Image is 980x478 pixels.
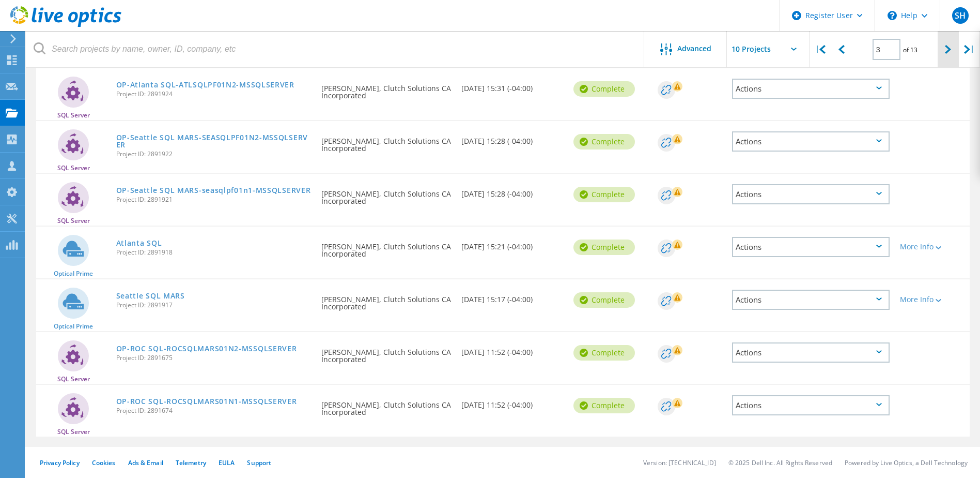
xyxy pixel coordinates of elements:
div: | [810,31,831,68]
span: Project ID: 2891918 [116,249,312,256]
div: [PERSON_NAME], Clutch Solutions CA Incorporated [316,332,456,374]
a: EULA [219,458,235,467]
a: Live Optics Dashboard [10,22,121,29]
span: Project ID: 2891917 [116,302,312,308]
div: Complete [573,292,635,308]
div: More Info [900,296,965,303]
span: SQL Server [57,165,90,171]
div: [DATE] 15:21 (-04:00) [456,227,568,261]
div: [DATE] 15:31 (-04:00) [456,68,568,102]
a: OP-Seattle SQL MARS-SEASQLPF01N2-MSSQLSERVER [116,134,312,148]
a: OP-ROC SQL-ROCSQLMARS01N2-MSSQLSERVER [116,345,297,352]
li: © 2025 Dell Inc. All Rights Reserved [728,458,832,467]
div: [DATE] 15:17 (-04:00) [456,279,568,313]
span: Project ID: 2891924 [116,91,312,97]
div: [PERSON_NAME], Clutch Solutions CA Incorporated [316,121,456,162]
li: Powered by Live Optics, a Dell Technology [845,458,968,467]
span: Project ID: 2891921 [116,197,312,203]
input: Search projects by name, owner, ID, company, etc [26,31,645,67]
div: Actions [732,395,890,415]
div: Actions [732,131,890,152]
span: Advanced [677,45,711,52]
svg: \n [888,11,897,20]
span: SH [955,11,966,20]
div: Actions [732,290,890,310]
div: Actions [732,342,890,363]
span: SQL Server [57,429,90,435]
div: [PERSON_NAME], Clutch Solutions CA Incorporated [316,227,456,268]
div: Complete [573,398,635,413]
span: of 13 [903,46,917,54]
span: SQL Server [57,376,90,382]
span: SQL Server [57,218,90,224]
span: Optical Prime [54,271,93,277]
span: Project ID: 2891922 [116,151,312,157]
div: Complete [573,81,635,97]
a: Atlanta SQL [116,240,162,247]
a: OP-ROC SQL-ROCSQLMARS01N1-MSSQLSERVER [116,398,297,405]
div: [DATE] 15:28 (-04:00) [456,174,568,208]
div: [PERSON_NAME], Clutch Solutions CA Incorporated [316,385,456,426]
div: [PERSON_NAME], Clutch Solutions CA Incorporated [316,68,456,110]
span: SQL Server [57,112,90,118]
div: Actions [732,237,890,257]
div: [DATE] 11:52 (-04:00) [456,332,568,366]
div: Complete [573,240,635,255]
span: Project ID: 2891675 [116,355,312,361]
a: Ads & Email [128,458,163,467]
a: Seattle SQL MARS [116,292,185,300]
div: More Info [900,243,965,250]
div: Complete [573,345,635,361]
div: [DATE] 15:28 (-04:00) [456,121,568,155]
div: [PERSON_NAME], Clutch Solutions CA Incorporated [316,279,456,321]
a: OP-Atlanta SQL-ATLSQLPF01N2-MSSQLSERVER [116,81,294,88]
div: | [959,31,980,68]
a: OP-Seattle SQL MARS-seasqlpf01n1-MSSQLSERVER [116,187,311,194]
div: Complete [573,187,635,202]
span: Optical Prime [54,323,93,330]
li: Version: [TECHNICAL_ID] [643,458,716,467]
div: [PERSON_NAME], Clutch Solutions CA Incorporated [316,174,456,215]
div: Actions [732,184,890,204]
div: [DATE] 11:52 (-04:00) [456,385,568,419]
div: Actions [732,79,890,99]
a: Privacy Policy [40,458,80,467]
a: Cookies [92,458,116,467]
a: Telemetry [176,458,206,467]
span: Project ID: 2891674 [116,408,312,414]
div: Complete [573,134,635,150]
a: Support [247,458,271,467]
